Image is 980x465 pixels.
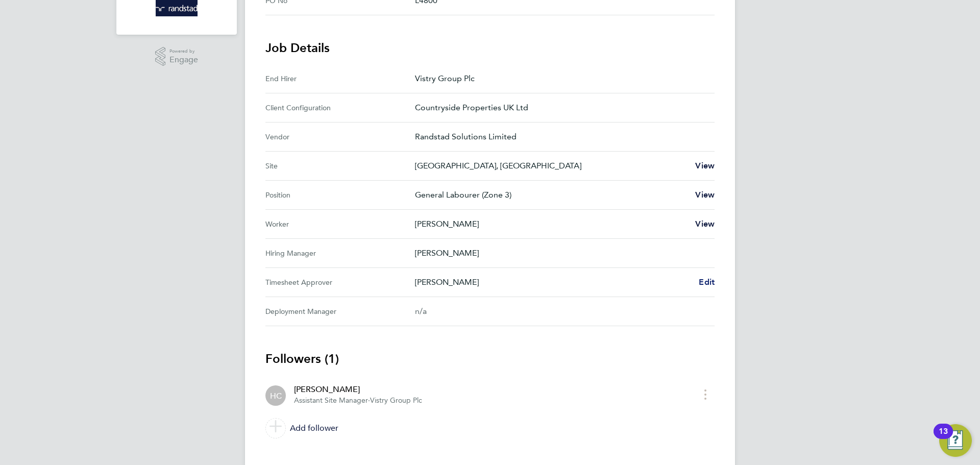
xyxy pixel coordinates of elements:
a: View [695,218,715,230]
span: Powered by [169,47,198,56]
h3: Job Details [265,40,715,56]
span: · [368,396,370,405]
div: Deployment Manager [265,305,415,317]
button: timesheet menu [696,386,715,402]
span: View [695,219,715,229]
div: Position [265,189,415,201]
div: End Hirer [265,72,415,85]
div: Worker [265,218,415,230]
p: [PERSON_NAME] [415,276,691,288]
p: [PERSON_NAME] [415,247,706,259]
h3: Followers (1) [265,351,715,367]
p: Vistry Group Plc [415,72,706,85]
div: Timesheet Approver [265,276,415,288]
div: Vendor [265,131,415,143]
div: Client Configuration [265,102,415,114]
button: Open Resource Center, 13 new notifications [939,424,972,457]
span: Engage [169,56,198,64]
span: HC [270,390,282,401]
a: View [695,160,715,172]
span: View [695,161,715,170]
span: Assistant Site Manager [294,396,368,405]
div: [PERSON_NAME] [294,383,422,396]
p: [PERSON_NAME] [415,218,687,230]
div: Hiring Manager [265,247,415,259]
p: Randstad Solutions Limited [415,131,706,143]
span: Vistry Group Plc [370,396,422,405]
div: n/a [415,305,698,317]
p: General Labourer (Zone 3) [415,189,687,201]
p: Countryside Properties UK Ltd [415,102,706,114]
div: 13 [939,431,948,445]
a: Add follower [265,414,715,443]
span: Edit [699,277,715,287]
div: Hannah Cornford [265,385,286,406]
a: Powered byEngage [155,47,199,66]
div: Site [265,160,415,172]
a: View [695,189,715,201]
p: [GEOGRAPHIC_DATA], [GEOGRAPHIC_DATA] [415,160,687,172]
a: Edit [699,276,715,288]
span: View [695,190,715,200]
